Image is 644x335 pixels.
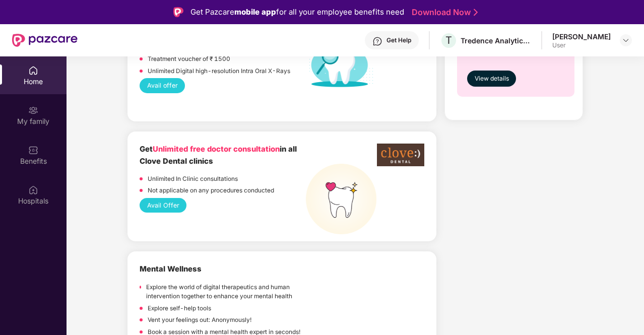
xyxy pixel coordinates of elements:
p: Not applicable on any procedures conducted [148,186,274,195]
span: T [445,34,452,46]
div: Get Pazcare for all your employee benefits need [190,6,404,18]
b: Get in all Clove Dental clinics [140,145,297,165]
div: User [552,41,611,49]
img: New Pazcare Logo [12,34,78,47]
img: svg+xml;base64,PHN2ZyB3aWR0aD0iMjAiIGhlaWdodD0iMjAiIHZpZXdCb3g9IjAgMCAyMCAyMCIgZmlsbD0ibm9uZSIgeG... [28,105,38,115]
img: Dental%20helath%20plan.png [306,44,376,88]
img: svg+xml;base64,PHN2ZyBpZD0iQmVuZWZpdHMiIHhtbG5zPSJodHRwOi8vd3d3LnczLm9yZy8yMDAwL3N2ZyIgd2lkdGg9Ij... [28,145,38,155]
span: Unlimited free doctor consultation [153,145,280,154]
p: Vent your feelings out: Anonymously! [148,315,251,325]
img: clove-dental%20png.png [377,144,424,166]
img: Editable_Primary%20Logo%20_%20~1-3@4x.png [377,263,424,277]
img: svg+xml;base64,PHN2ZyBpZD0iRHJvcGRvd24tMzJ4MzIiIHhtbG5zPSJodHRwOi8vd3d3LnczLm9yZy8yMDAwL3N2ZyIgd2... [622,36,630,44]
button: Avail Offer [140,198,186,213]
p: Unlimited Digital high-resolution Intra Oral X-Rays [148,66,290,76]
p: Unlimited In Clinic consultations [148,174,238,184]
span: View details [475,74,509,84]
img: svg+xml;base64,PHN2ZyBpZD0iSG9tZSIgeG1sbnM9Imh0dHA6Ly93d3cudzMub3JnLzIwMDAvc3ZnIiB3aWR0aD0iMjAiIG... [28,65,38,76]
img: Logo [173,7,183,17]
p: Treatment voucher of ₹ 1500 [148,54,230,64]
img: svg+xml;base64,PHN2ZyBpZD0iSG9zcGl0YWxzIiB4bWxucz0iaHR0cDovL3d3dy53My5vcmcvMjAwMC9zdmciIHdpZHRoPS... [28,185,38,195]
a: Download Now [412,7,475,18]
div: Tredence Analytics Solutions Private Limited [461,36,531,45]
p: Explore the world of digital therapeutics and human intervention together to enhance your mental ... [146,283,306,301]
img: opd-02.png [306,284,376,297]
img: teeth%20high.png [306,164,376,234]
img: svg+xml;base64,PHN2ZyBpZD0iSGVscC0zMngzMiIgeG1sbnM9Imh0dHA6Ly93d3cudzMub3JnLzIwMDAvc3ZnIiB3aWR0aD... [372,36,382,46]
button: Avail offer [140,78,185,93]
p: Explore self-help tools [148,304,211,313]
div: Get Help [387,36,411,44]
button: View details [467,71,516,87]
img: Stroke [474,7,478,18]
div: [PERSON_NAME] [552,32,611,41]
b: Mental Wellness [140,264,202,274]
strong: mobile app [234,7,276,17]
